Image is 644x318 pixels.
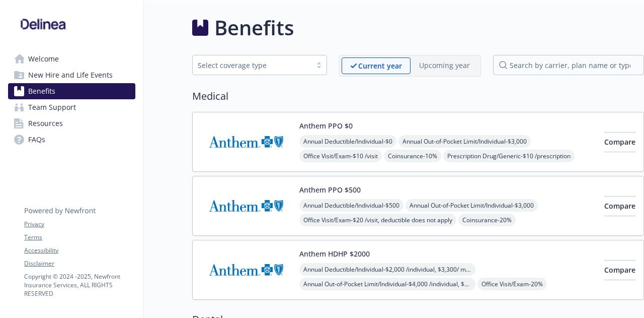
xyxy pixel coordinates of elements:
[24,259,135,268] a: Disclaimer
[28,83,55,99] span: Benefits
[398,135,531,148] span: Annual Out-of-Pocket Limit/Individual - $3,000
[299,150,382,162] span: Office Visit/Exam - $10 /visit
[299,278,475,290] span: Annual Out-of-Pocket Limit/Individual - $4,000 /individual, $4,000/ member
[8,115,135,132] a: Resources
[8,99,135,115] a: Team Support
[299,214,456,226] span: Office Visit/Exam - $20 /visit, deductible does not apply
[8,67,135,83] a: New Hire and Life Events
[201,120,291,163] img: Anthem Blue Cross carrier logo
[28,99,76,115] span: Team Support
[604,265,635,275] span: Compare
[24,233,135,242] a: Terms
[477,278,547,290] span: Office Visit/Exam - 20%
[8,83,135,99] a: Benefits
[406,199,538,212] span: Annual Out-of-Pocket Limit/Individual - $3,000
[24,220,135,229] a: Privacy
[604,260,635,280] button: Compare
[201,248,291,291] img: Anthem Blue Cross carrier logo
[443,150,575,162] span: Prescription Drug/Generic - $10 /prescription
[28,67,113,83] span: New Hire and Life Events
[604,132,635,152] button: Compare
[192,89,644,104] h2: Medical
[299,248,370,259] button: Anthem HDHP $2000
[28,115,63,132] span: Resources
[604,196,635,216] button: Compare
[198,60,306,71] div: Select coverage type
[604,201,635,211] span: Compare
[8,51,135,67] a: Welcome
[299,184,361,195] button: Anthem PPO $500
[24,246,135,255] a: Accessibility
[299,263,475,276] span: Annual Deductible/Individual - $2,000 /individual, $3,300/ member
[604,137,635,147] span: Compare
[358,60,402,71] p: Current year
[384,150,441,162] span: Coinsurance - 10%
[214,13,294,43] h1: Benefits
[28,51,59,67] span: Welcome
[24,272,135,298] p: Copyright © 2024 - 2025 , Newfront Insurance Services, ALL RIGHTS RESERVED
[458,214,516,226] span: Coinsurance - 20%
[8,132,135,148] a: FAQs
[493,55,644,75] input: search by carrier, plan name or type
[201,184,291,227] img: Anthem Blue Cross carrier logo
[299,120,353,131] button: Anthem PPO $0
[411,57,478,74] span: Upcoming year
[299,199,404,212] span: Annual Deductible/Individual - $500
[419,60,470,71] p: Upcoming year
[299,135,396,148] span: Annual Deductible/Individual - $0
[28,132,45,148] span: FAQs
